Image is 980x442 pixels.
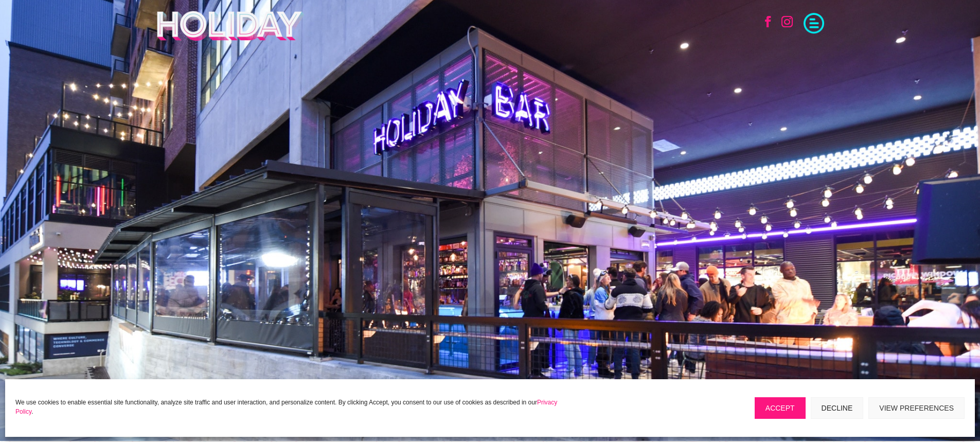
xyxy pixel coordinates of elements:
[156,10,306,41] img: Holiday
[755,397,806,419] button: Accept
[156,34,306,43] a: Holiday
[811,397,864,419] button: Decline
[15,398,572,416] p: We use cookies to enable essential site functionality, analyze site traffic and user interaction,...
[776,10,798,33] a: Follow on Instagram
[757,10,779,33] a: Follow on Facebook
[15,399,557,415] a: Privacy Policy
[868,397,965,419] button: View preferences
